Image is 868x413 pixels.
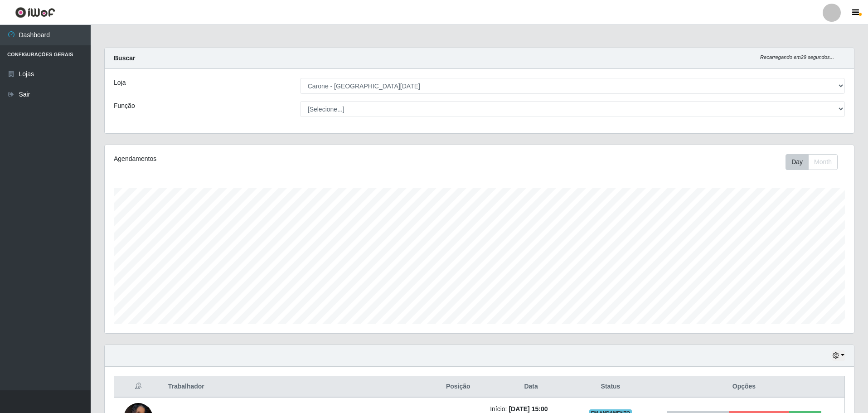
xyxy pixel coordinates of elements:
[786,154,838,170] div: First group
[163,376,432,398] th: Trabalhador
[577,376,644,398] th: Status
[485,376,577,398] th: Data
[114,101,135,111] label: Função
[760,54,834,60] i: Recarregando em 29 segundos...
[15,7,55,18] img: CoreUI Logo
[114,78,126,87] label: Loja
[644,376,845,398] th: Opções
[808,154,838,170] button: Month
[432,376,485,398] th: Posição
[786,154,845,170] div: Toolbar with button groups
[509,405,548,413] time: [DATE] 15:00
[114,54,135,62] strong: Buscar
[786,154,809,170] button: Day
[114,154,411,164] div: Agendamentos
